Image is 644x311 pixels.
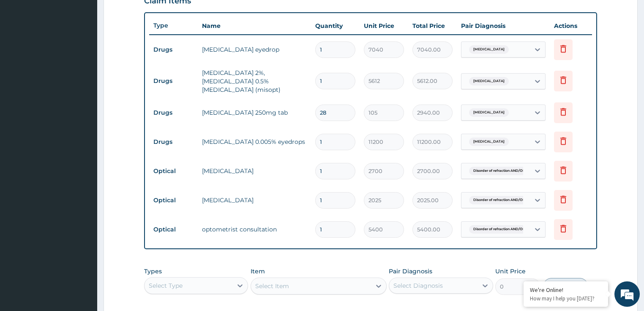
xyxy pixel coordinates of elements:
[16,42,34,63] img: d_794563401_company_1708531726252_794563401
[149,222,198,237] td: Optical
[393,281,443,290] div: Select Diagnosis
[198,17,311,34] th: Name
[469,225,533,234] span: Disorder of refraction AND/OR ...
[198,162,311,179] td: [MEDICAL_DATA]
[408,17,457,34] th: Total Price
[149,163,198,179] td: Optical
[457,17,550,34] th: Pair Diagnosis
[530,295,602,302] p: How may I help you today?
[139,4,159,25] div: Minimize live chat window
[251,267,265,275] label: Item
[360,17,408,34] th: Unit Price
[144,268,162,275] label: Types
[550,17,592,34] th: Actions
[543,278,588,295] button: Add
[198,104,311,121] td: [MEDICAL_DATA] 250mg tab
[149,193,198,208] td: Optical
[149,73,198,89] td: Drugs
[149,42,198,58] td: Drugs
[4,215,161,245] textarea: Type your message and hit 'Enter'
[198,64,311,98] td: [MEDICAL_DATA] 2%, [MEDICAL_DATA] 0.5% [MEDICAL_DATA] (misopt)
[198,192,311,209] td: [MEDICAL_DATA]
[149,134,198,150] td: Drugs
[469,138,509,146] span: [MEDICAL_DATA]
[469,77,509,85] span: [MEDICAL_DATA]
[469,167,533,175] span: Disorder of refraction AND/OR ...
[495,267,526,275] label: Unit Price
[149,105,198,121] td: Drugs
[389,267,432,275] label: Pair Diagnosis
[198,133,311,150] td: [MEDICAL_DATA] 0.005% eyedrops
[44,47,142,58] div: Chat with us now
[530,286,602,294] div: We're Online!
[149,281,183,290] div: Select Type
[469,108,509,117] span: [MEDICAL_DATA]
[149,18,198,33] th: Type
[469,45,509,54] span: [MEDICAL_DATA]
[469,196,533,204] span: Disorder of refraction AND/OR ...
[198,41,311,58] td: [MEDICAL_DATA] eyedrop
[198,221,311,238] td: optometrist consultation
[311,17,360,34] th: Quantity
[49,99,117,184] span: We're online!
